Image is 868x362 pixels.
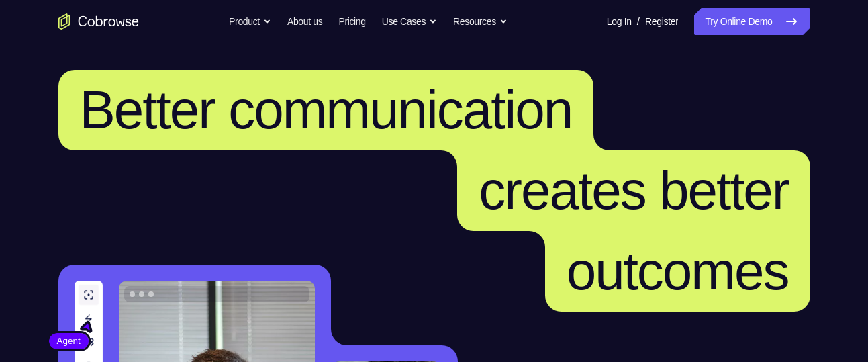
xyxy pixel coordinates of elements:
a: About us [287,8,322,35]
a: Register [645,8,678,35]
a: Go to the home page [58,13,139,30]
span: creates better [479,161,788,220]
button: Use Cases [382,8,437,35]
span: Better communication [80,80,573,140]
button: Product [229,8,271,35]
a: Try Online Demo [694,8,810,35]
span: / [637,13,640,30]
span: Agent [49,334,89,348]
button: Resources [453,8,508,35]
a: Pricing [338,8,365,35]
a: Log In [607,8,632,35]
span: outcomes [567,241,789,301]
